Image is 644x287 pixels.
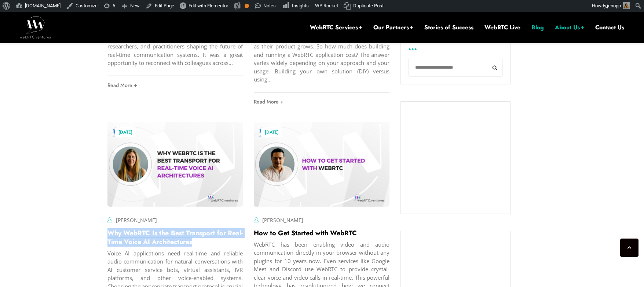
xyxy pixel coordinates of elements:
[292,3,309,8] span: Insights
[254,92,389,111] a: Read More +
[107,76,243,94] a: Read More +
[262,217,303,224] a: [PERSON_NAME]
[531,23,544,32] a: Blog
[245,4,249,8] div: OK
[115,127,136,137] a: [DATE]
[607,3,621,8] span: jenopp
[408,33,503,50] label: Search
[254,228,357,238] a: How to Get Started with WebRTC
[424,23,473,32] a: Stories of Success
[484,23,520,32] a: WebRTC Live
[486,58,503,77] button: Search
[254,122,389,207] img: image
[595,23,624,32] a: Contact Us
[107,228,243,247] a: Why WebRTC Is the Best Transport for Real-Time Voice AI Architectures
[107,122,243,207] img: image
[261,127,282,137] a: [DATE]
[20,16,51,38] img: WebRTC.ventures
[116,217,157,224] a: [PERSON_NAME]
[373,23,413,32] a: Our Partners
[310,23,362,32] a: WebRTC Services
[555,23,584,32] a: About Us
[408,109,503,207] iframe: Embedded CTA
[189,3,228,8] span: Edit with Elementor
